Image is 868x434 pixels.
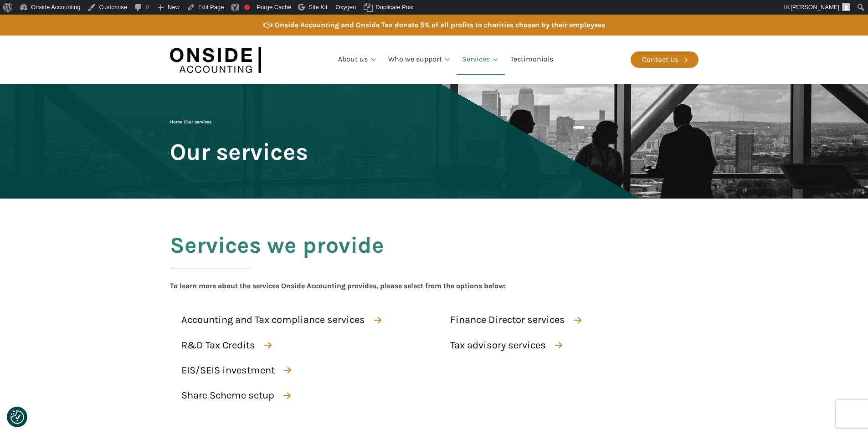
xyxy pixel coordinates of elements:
[505,44,559,75] a: Testimonials
[181,363,275,378] div: EIS/SEIS investment
[181,388,274,403] div: Share Scheme setup
[450,312,565,328] div: Finance Director services
[170,233,384,280] h2: Services we provide
[450,337,546,353] div: Tax advisory services
[170,42,261,77] img: Onside Accounting
[275,19,605,31] div: Onside Accounting and Onside Tax donate 5% of all profits to charities chosen by their employees
[170,310,390,330] a: Accounting and Tax compliance services
[631,51,699,68] a: Contact Us
[308,4,327,10] span: Site Kit
[170,360,299,381] a: EIS/SEIS investment
[439,310,590,330] a: Finance Director services
[10,410,24,424] img: Revisit consent button
[457,44,505,75] a: Services
[170,335,280,356] a: R&D Tax Credits
[185,119,211,125] span: Our services
[244,5,250,10] div: Focus keyphrase not set
[333,44,383,75] a: About us
[383,44,457,75] a: Who we support
[170,280,506,292] div: To learn more about the services Onside Accounting provides, please select from the options below:
[181,337,255,353] div: R&D Tax Credits
[170,119,211,125] span: |
[181,312,365,328] div: Accounting and Tax compliance services
[791,4,839,10] span: [PERSON_NAME]
[170,119,182,125] a: Home
[170,385,299,406] a: Share Scheme setup
[170,139,308,164] span: Our services
[642,54,678,66] div: Contact Us
[10,410,24,424] button: Consent Preferences
[439,335,570,356] a: Tax advisory services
